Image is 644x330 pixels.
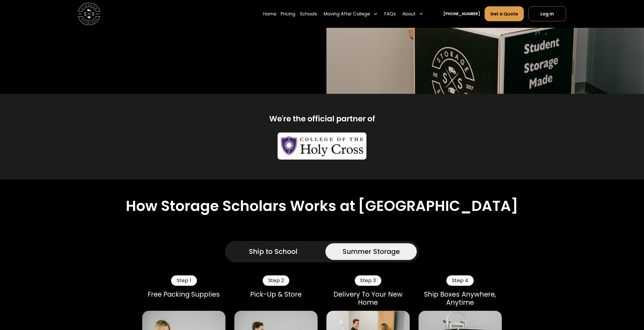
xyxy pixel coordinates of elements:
img: Storage Scholars main logo [78,3,100,25]
a: [PHONE_NUMBER] [443,11,480,17]
div: Step 2 [263,275,289,286]
a: FAQs [384,6,396,21]
div: Ship to School [249,247,297,256]
h2: We're the official partner of [269,114,375,124]
div: Step 1 [171,275,197,286]
div: About [400,6,426,21]
div: Moving After College [324,11,370,17]
div: Step 3 [355,275,382,286]
div: Ship Boxes Anywhere, Anytime [419,290,502,306]
a: Schools [300,6,317,21]
div: Moving After College [321,6,380,21]
a: Home [263,6,276,21]
h2: How Storage Scholars Works at [126,197,355,214]
div: Summer Storage [342,247,400,256]
div: About [402,11,416,17]
a: Pricing [281,6,295,21]
div: Free Packing Supplies [142,290,225,298]
a: Get a Quote [485,6,524,21]
div: Step 4 [446,275,474,286]
a: Log In [528,6,566,21]
h2: [GEOGRAPHIC_DATA] [358,197,518,214]
div: Delivery To Your New Home [326,290,410,306]
div: Pick-Up & Store [234,290,318,298]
